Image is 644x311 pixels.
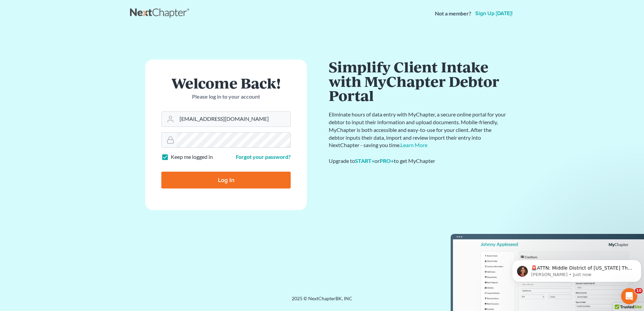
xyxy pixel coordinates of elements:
span: 10 [635,288,643,293]
div: Upgrade to or to get MyChapter [329,157,507,165]
h1: Welcome Back! [161,76,291,90]
input: Email Address [177,112,290,127]
div: 2025 © NextChapterBK, INC [130,295,514,307]
a: Learn More [400,142,427,148]
iframe: Intercom live chat [621,288,637,304]
h1: Simplify Client Intake with MyChapter Debtor Portal [329,60,507,103]
input: Log In [161,172,291,188]
p: Eliminate hours of data entry with MyChapter, a secure online portal for your debtor to input the... [329,111,507,149]
a: Sign up [DATE]! [474,11,514,16]
iframe: Intercom notifications message [509,246,644,293]
a: START+ [355,158,375,164]
a: Forgot your password? [236,153,291,160]
a: PRO+ [380,158,394,164]
label: Keep me logged in [171,153,213,161]
p: Please log in to your account [161,93,291,101]
strong: Not a member? [435,10,471,18]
